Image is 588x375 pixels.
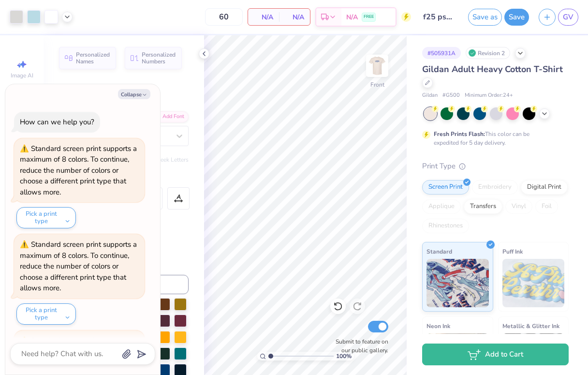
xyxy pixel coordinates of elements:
div: Digital Print [521,180,568,195]
span: Metallic & Glitter Ink [502,321,559,331]
span: N/A [254,12,273,22]
div: Revision 2 [466,47,510,59]
div: This color can be expedited for 5 day delivery. [434,130,553,147]
button: Pick a print type [16,303,76,325]
span: Standard [426,246,452,256]
span: Minimum Order: 24 + [465,91,513,100]
div: Foil [535,199,558,214]
span: N/A [285,12,304,22]
div: Applique [422,199,461,214]
div: Screen Print [422,180,469,195]
strong: Fresh Prints Flash: [434,130,485,138]
div: Transfers [464,199,502,214]
div: Rhinestones [422,219,469,233]
span: Personalized Numbers [142,51,176,65]
span: Gildan Adult Heavy Cotton T-Shirt [422,63,563,75]
div: Print Type [422,161,569,172]
img: Standard [426,259,489,307]
div: Standard screen print supports a maximum of 8 colors. To continue, reduce the number of colors or... [20,240,137,293]
span: Neon Ink [426,321,450,331]
button: Pick a print type [16,207,76,228]
button: Add to Cart [422,344,569,365]
span: 100 % [336,352,352,360]
input: Untitled Design [416,7,463,27]
span: Image AI [11,72,33,79]
div: How can we help you? [20,117,94,127]
span: FREE [364,14,374,20]
div: Front [370,80,384,89]
div: Add Font [150,111,189,122]
span: Puff Ink [502,246,523,256]
span: N/A [346,12,358,22]
a: GV [558,9,578,26]
img: Puff Ink [502,259,565,307]
span: Personalized Names [76,51,110,65]
button: Save as [468,9,502,26]
span: GV [563,12,573,23]
span: # G500 [442,91,460,100]
button: Collapse [118,89,150,99]
label: Submit to feature on our public gallery. [330,337,388,355]
img: Front [367,56,387,75]
div: Standard screen print supports a maximum of 8 colors. To continue, reduce the number of colors or... [20,144,137,197]
div: # 505931A [422,47,461,59]
button: Save [504,9,529,26]
input: – – [205,8,243,26]
div: Embroidery [472,180,518,195]
span: Gildan [422,91,438,100]
div: Vinyl [505,199,532,214]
